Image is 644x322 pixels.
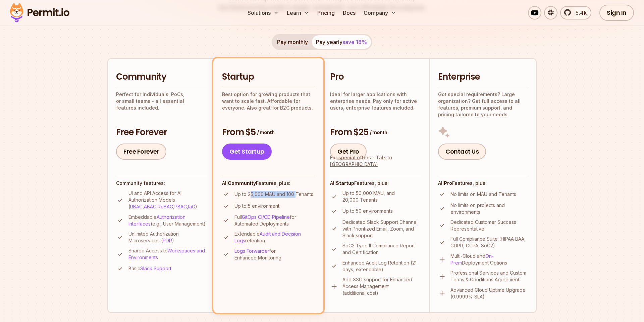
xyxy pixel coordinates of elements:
h2: Startup [222,71,315,83]
p: Multi-Cloud and Deployment Options [450,253,528,266]
a: Slack Support [140,266,171,271]
a: Get Startup [222,144,272,160]
p: Add SSO support for Enhanced Access Management (additional cost) [342,276,421,296]
a: Logs Forwarder [234,248,269,254]
button: Solutions [245,6,281,19]
h4: All Features, plus: [222,180,315,187]
p: UI and API Access for All Authorization Models ( , , , , ) [128,190,207,210]
p: for Enhanced Monitoring [234,248,315,261]
p: Extendable retention [234,231,315,244]
p: Ideal for larger applications with enterprise needs. Pay only for active users, enterprise featur... [330,91,421,111]
div: For special offers - [330,154,421,168]
a: PBAC [174,204,187,209]
p: Dedicated Customer Success Representative [450,219,528,232]
p: No limits on projects and environments [450,202,528,215]
button: Learn [284,6,312,19]
p: Perfect for individuals, PoCs, or small teams - all essential features included. [116,91,207,111]
a: RBAC [130,204,143,209]
p: Full for Automated Deployments [234,214,315,227]
a: On-Prem [450,253,494,266]
h4: All Features, plus: [438,180,528,187]
p: Enhanced Audit Log Retention (21 days, extendable) [342,259,421,273]
p: Best option for growing products that want to scale fast. Affordable for everyone. Also great for... [222,91,315,111]
p: No limits on MAU and Tenants [450,191,516,198]
button: Pay monthly [273,35,312,49]
h2: Pro [330,71,421,83]
h3: From $25 [330,126,421,138]
a: IaC [188,204,195,209]
span: 5.4k [572,9,587,17]
button: Company [361,6,399,19]
h4: Community features: [116,180,207,187]
h3: From $5 [222,126,315,138]
p: Got special requirements? Large organization? Get full access to all features, premium support, a... [438,91,528,118]
a: Pricing [315,6,337,19]
strong: Community [228,180,256,186]
p: Embeddable (e.g., User Management) [128,214,207,227]
p: Up to 50 environments [342,208,393,214]
h2: Enterprise [438,71,528,83]
a: PDP [163,238,172,243]
p: Up to 5 environment [234,203,279,209]
p: Advanced Cloud Uptime Upgrade (0.9999% SLA) [450,287,528,300]
a: ABAC [144,204,156,209]
p: Professional Services and Custom Terms & Conditions Agreement [450,270,528,283]
p: Unlimited Authorization Microservices ( ) [128,231,207,244]
img: Permit logo [7,1,72,24]
a: Get Pro [330,144,367,160]
a: Authorization Interfaces [128,214,185,227]
p: Up to 50,000 MAU, and 20,000 Tenants [342,190,421,203]
span: / month [257,129,274,136]
h4: All Features, plus: [330,180,421,187]
a: Contact Us [438,144,486,160]
p: Shared Access to [128,247,207,261]
p: Up to 25,000 MAU and 100 Tenants [234,191,313,198]
a: Free Forever [116,144,166,160]
span: / month [370,129,387,136]
a: GitOps CI/CD Pipeline [242,214,290,220]
strong: Pro [444,180,452,186]
h3: Free Forever [116,126,207,138]
a: ReBAC [158,204,173,209]
a: Docs [340,6,358,19]
a: 5.4k [560,6,591,19]
a: Sign In [599,5,634,21]
h2: Community [116,71,207,83]
p: SoC2 Type II Compliance Report and Certification [342,242,421,256]
a: Audit and Decision Logs [234,231,301,243]
p: Basic [128,265,171,272]
strong: Startup [336,180,354,186]
p: Dedicated Slack Support Channel with Prioritized Email, Zoom, and Slack support [342,219,421,239]
p: Full Compliance Suite (HIPAA BAA, GDPR, CCPA, SoC2) [450,236,528,249]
